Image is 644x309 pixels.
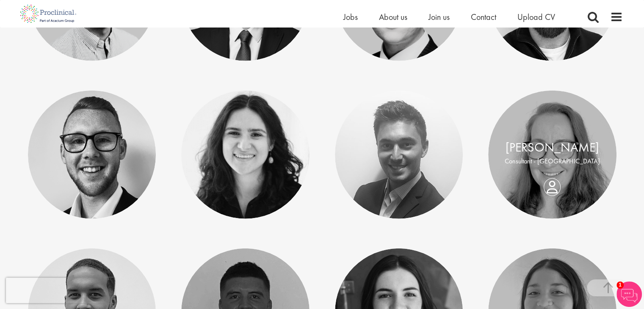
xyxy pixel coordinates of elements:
a: [PERSON_NAME] [506,140,599,156]
a: About us [379,11,407,22]
a: Upload CV [517,11,555,22]
a: Contact [471,11,496,22]
iframe: reCAPTCHA [6,278,114,303]
span: 1 [616,281,624,289]
p: Consultant - [GEOGRAPHIC_DATA] [497,157,608,166]
a: Join us [428,11,450,22]
a: Jobs [343,11,358,22]
img: Chatbot [616,281,642,307]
